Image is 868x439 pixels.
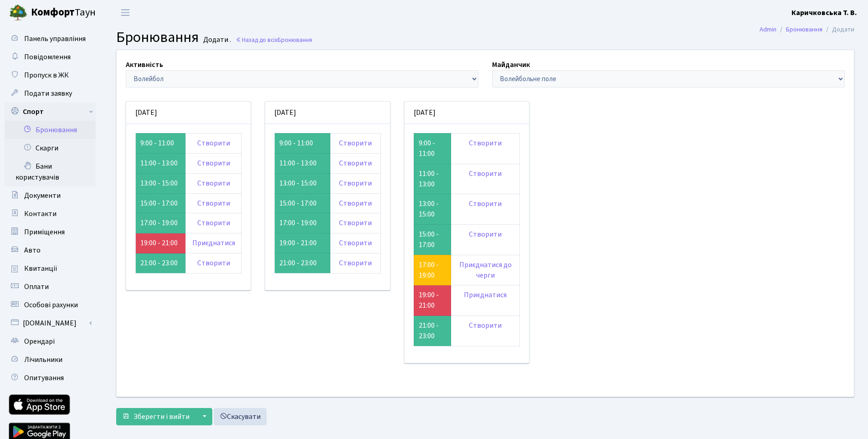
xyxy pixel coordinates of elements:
td: 9:00 - 11:00 [414,133,451,164]
a: Створити [469,138,502,148]
a: Створити [339,138,372,148]
a: Спорт [5,103,96,121]
a: Приєднатися [464,290,507,300]
a: Створити [339,258,372,268]
td: 11:00 - 13:00 [136,153,186,173]
td: 15:00 - 17:00 [275,193,330,213]
td: 13:00 - 15:00 [414,194,451,225]
a: Створити [469,320,502,331]
li: Додати [822,25,854,35]
a: Створити [339,238,372,248]
a: Створити [469,229,502,239]
span: Таун [31,5,96,21]
div: [DATE] [265,102,390,124]
a: Створити [339,158,372,168]
td: 15:00 - 17:00 [414,225,451,255]
a: Створити [197,218,230,228]
span: Орендарі [24,336,55,346]
td: 21:00 - 23:00 [136,253,186,274]
a: Панель управління [5,30,96,48]
span: Особові рахунки [24,300,78,310]
a: Скасувати [214,408,267,425]
span: Зберегти і вийти [134,412,190,422]
a: Бронювання [786,25,822,34]
a: 19:00 - 21:00 [419,290,439,310]
span: Повідомлення [24,52,71,62]
td: 19:00 - 21:00 [275,233,330,253]
b: Комфорт [31,5,75,20]
a: Admin [760,25,776,34]
label: Майданчик [492,59,530,70]
span: Контакти [24,209,56,219]
a: Скарги [5,139,96,157]
td: 21:00 - 23:00 [414,316,451,346]
span: Авто [24,245,41,255]
a: Створити [197,158,230,168]
label: Активність [126,59,163,70]
a: Квитанції [5,259,96,278]
a: 17:00 - 19:00 [419,260,439,280]
a: Бронювання [5,121,96,139]
a: Оплати [5,278,96,296]
a: Створити [197,198,230,208]
div: [DATE] [126,102,251,124]
a: Приєднатися до черги [459,260,512,280]
a: Каричковська Т. В. [791,7,857,18]
td: 13:00 - 15:00 [136,173,186,193]
a: Контакти [5,205,96,223]
small: Додати . [201,36,231,44]
span: Бронювання [277,36,312,44]
a: Створити [197,258,230,268]
a: Створити [339,218,372,228]
a: Опитування [5,369,96,387]
a: [DOMAIN_NAME] [5,314,96,332]
a: Документи [5,186,96,205]
span: Пропуск в ЖК [24,70,69,80]
td: 9:00 - 11:00 [136,133,186,153]
span: Приміщення [24,227,65,237]
span: Панель управління [24,34,86,44]
a: Створити [339,178,372,188]
a: Створити [469,199,502,209]
a: Авто [5,241,96,259]
td: 13:00 - 15:00 [275,173,330,193]
span: Оплати [24,282,49,292]
a: Орендарі [5,332,96,351]
a: Створити [197,178,230,188]
span: Документи [24,191,61,201]
a: Створити [339,198,372,208]
td: 11:00 - 13:00 [275,153,330,173]
td: 17:00 - 19:00 [275,213,330,233]
a: Бани користувачів [5,157,96,186]
span: Опитування [24,373,64,383]
td: 21:00 - 23:00 [275,253,330,274]
button: Переключити навігацію [114,5,137,20]
a: Особові рахунки [5,296,96,314]
span: Подати заявку [24,88,72,98]
nav: breadcrumb [746,20,868,39]
div: [DATE] [405,102,529,124]
img: logo.png [9,4,27,22]
span: Лічильники [24,355,62,365]
a: Приєднатися [192,238,235,248]
button: Зберегти і вийти [116,408,195,425]
a: Створити [469,169,502,179]
a: Створити [197,138,230,148]
a: Повідомлення [5,48,96,66]
span: Бронювання [116,27,199,48]
td: 11:00 - 13:00 [414,164,451,194]
td: 17:00 - 19:00 [136,213,186,233]
a: Лічильники [5,351,96,369]
td: 9:00 - 11:00 [275,133,330,153]
td: 15:00 - 17:00 [136,193,186,213]
a: Приміщення [5,223,96,241]
a: Пропуск в ЖК [5,66,96,84]
b: Каричковська Т. В. [791,8,857,18]
a: Назад до всіхБронювання [236,36,312,44]
a: 19:00 - 21:00 [140,238,178,248]
a: Подати заявку [5,84,96,103]
span: Квитанції [24,263,57,274]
